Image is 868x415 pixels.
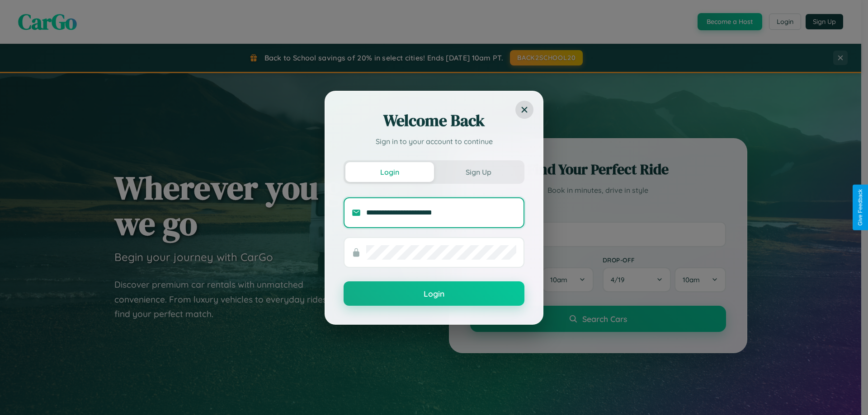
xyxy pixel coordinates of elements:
[345,162,434,182] button: Login
[344,110,524,131] h2: Welcome Back
[344,281,524,306] button: Login
[344,136,524,147] p: Sign in to your account to continue
[857,189,863,226] div: Give Feedback
[434,162,523,182] button: Sign Up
